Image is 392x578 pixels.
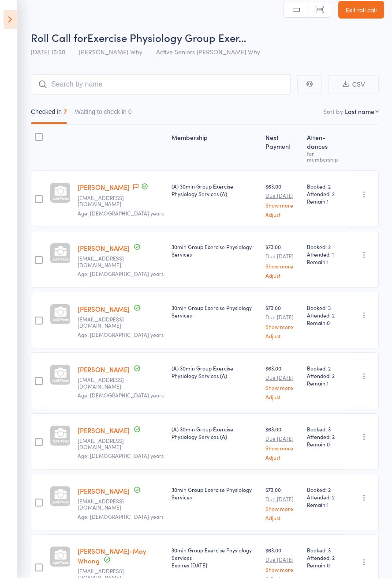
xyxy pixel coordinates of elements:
span: Attended: 2 [307,311,343,319]
span: Attended: 1 [307,250,343,258]
div: Next Payment [262,128,303,166]
span: Exercise Physiology Group Exer… [87,30,246,45]
small: sue_crowhurst@hotmail.com [78,255,135,268]
a: Show more [265,263,300,269]
small: Due [DATE] [265,253,300,259]
small: Due [DATE] [265,314,300,320]
div: Expires [DATE] [172,561,258,569]
span: 0 [327,319,330,326]
span: 1 [327,501,329,508]
a: Show more [265,324,300,329]
div: $73.00 [265,243,300,278]
button: CSV [329,75,379,94]
div: (A) 30min Group Exercise Physiology Services (A) [172,425,258,440]
span: Booked: 2 [307,182,343,190]
div: $73.00 [265,304,300,339]
small: Due [DATE] [265,193,300,199]
span: Active Seniors [PERSON_NAME] Why [156,47,260,56]
a: Adjust [265,454,300,460]
span: Attended: 2 [307,372,343,379]
button: Checked in7 [31,104,67,124]
span: Age: [DEMOGRAPHIC_DATA] years [78,331,164,338]
a: Adjust [265,394,300,400]
span: Booked: 2 [307,364,343,372]
div: $63.00 [265,364,300,399]
a: [PERSON_NAME] [78,304,130,314]
div: for membership [307,151,343,162]
small: Due [DATE] [265,374,300,381]
span: Booked: 2 [307,486,343,493]
span: Booked: 3 [307,304,343,311]
span: [PERSON_NAME] Why [79,47,142,56]
small: Due [DATE] [265,556,300,563]
span: Remain: [307,440,343,448]
a: Adjust [265,333,300,339]
a: Exit roll call [338,1,384,19]
div: 0 [128,108,132,115]
a: Show more [265,567,300,572]
span: Booked: 2 [307,243,343,250]
span: Booked: 3 [307,425,343,433]
small: wgreig@exemail.com.au [78,316,135,329]
span: Age: [DEMOGRAPHIC_DATA] years [78,270,164,277]
div: 30min Group Exercise Physiology Services [172,304,258,319]
a: Show more [265,506,300,511]
span: Remain: [307,379,343,387]
div: 30min Group Exercise Physiology Services [172,243,258,258]
span: [DATE] 15:30 [31,47,65,56]
div: Atten­dances [303,128,347,166]
div: 30min Group Exercise Physiology Services [172,486,258,501]
button: Waiting to check in0 [75,104,132,124]
div: (A) 30min Group Exercise Physiology Services (A) [172,182,258,197]
span: Attended: 2 [307,493,343,501]
span: 1 [327,197,329,205]
a: Adjust [265,272,300,278]
a: [PERSON_NAME] [78,365,130,374]
span: Remain: [307,258,343,265]
a: [PERSON_NAME]-May Whong [78,546,146,565]
span: Attended: 2 [307,190,343,197]
span: Attended: 2 [307,554,343,561]
small: mikemac11@optusnet.com.au [78,377,135,389]
div: Last name [345,107,374,116]
div: $63.00 [265,425,300,460]
div: $63.00 [265,182,300,217]
span: Age: [DEMOGRAPHIC_DATA] years [78,209,164,217]
a: Show more [265,385,300,390]
small: avrilleciccone@gmail.com [78,195,135,208]
span: Age: [DEMOGRAPHIC_DATA] years [78,513,164,520]
span: Remain: [307,319,343,326]
small: Due [DATE] [265,435,300,442]
small: Due [DATE] [265,496,300,502]
div: (A) 30min Group Exercise Physiology Services (A) [172,364,258,379]
span: Roll Call for [31,30,87,45]
a: Adjust [265,212,300,217]
span: Remain: [307,561,343,569]
a: Show more [265,445,300,451]
a: Adjust [265,515,300,521]
label: Sort by [323,107,343,116]
span: 1 [327,379,329,387]
a: [PERSON_NAME] [78,486,130,495]
span: 0 [327,440,330,448]
span: 0 [327,561,330,569]
a: [PERSON_NAME] [78,426,130,435]
span: 1 [327,258,329,265]
input: Search by name [31,74,291,94]
span: Age: [DEMOGRAPHIC_DATA] years [78,391,164,399]
a: [PERSON_NAME] [78,182,130,192]
span: Age: [DEMOGRAPHIC_DATA] years [78,452,164,459]
a: Show more [265,202,300,208]
div: 7 [63,108,67,115]
small: pamtok@optusnet.com.au [78,438,135,450]
div: 30min Group Exercise Physiology Services [172,546,258,569]
small: davidwatson2013@hotmail.com [78,498,135,511]
div: Membership [168,128,262,166]
a: [PERSON_NAME] [78,243,130,253]
span: Attended: 2 [307,433,343,440]
span: Booked: 3 [307,546,343,554]
span: Remain: [307,197,343,205]
div: $73.00 [265,486,300,521]
span: Remain: [307,501,343,508]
